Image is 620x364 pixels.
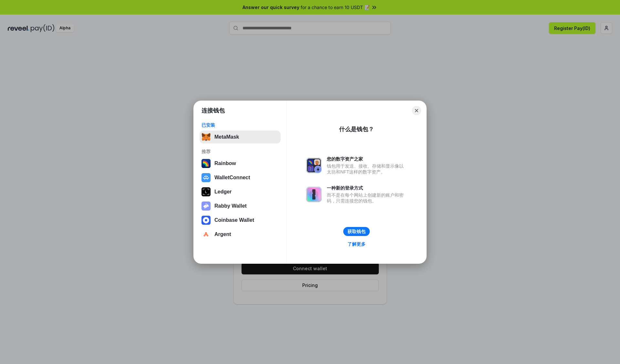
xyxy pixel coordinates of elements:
[201,107,225,114] h1: 连接钱包
[306,158,322,173] img: svg+xml,%3Csvg%20xmlns%3D%22http%3A%2F%2Fwww.w3.org%2F2000%2Fsvg%22%20fill%3D%22none%22%20viewBox...
[201,173,211,182] img: svg+xml,%3Csvg%20width%3D%2228%22%20height%3D%2228%22%20viewBox%3D%220%200%2028%2028%22%20fill%3D...
[214,134,239,140] div: MetaMask
[200,200,281,212] button: Rabby Wallet
[327,185,407,191] div: 一种新的登录方式
[214,175,250,181] div: WalletConnect
[214,203,247,209] div: Rabby Wallet
[343,227,370,236] button: 获取钱包
[339,125,374,133] div: 什么是钱包？
[214,161,236,166] div: Rainbow
[200,185,281,198] button: Ledger
[201,216,211,225] img: svg+xml,%3Csvg%20width%3D%2228%22%20height%3D%2228%22%20viewBox%3D%220%200%2028%2028%22%20fill%3D...
[214,217,254,223] div: Coinbase Wallet
[214,231,231,237] div: Argent
[347,229,366,234] div: 获取钱包
[201,230,211,239] img: svg+xml,%3Csvg%20width%3D%2228%22%20height%3D%2228%22%20viewBox%3D%220%200%2028%2028%22%20fill%3D...
[201,133,211,142] img: svg+xml,%3Csvg%20fill%3D%22none%22%20height%3D%2233%22%20viewBox%3D%220%200%2035%2033%22%20width%...
[201,159,211,168] img: svg+xml,%3Csvg%20width%3D%22120%22%20height%3D%22120%22%20viewBox%3D%220%200%20120%20120%22%20fil...
[306,187,322,202] img: svg+xml,%3Csvg%20xmlns%3D%22http%3A%2F%2Fwww.w3.org%2F2000%2Fsvg%22%20fill%3D%22none%22%20viewBox...
[327,192,407,204] div: 而不是在每个网站上创建新的账户和密码，只需连接您的钱包。
[200,171,281,184] button: WalletConnect
[327,156,407,162] div: 您的数字资产之家
[200,131,281,143] button: MetaMask
[201,187,211,196] img: svg+xml,%3Csvg%20xmlns%3D%22http%3A%2F%2Fwww.w3.org%2F2000%2Fsvg%22%20width%3D%2228%22%20height%3...
[344,240,369,248] a: 了解更多
[214,189,232,195] div: Ledger
[347,241,366,247] div: 了解更多
[412,106,421,115] button: Close
[200,214,281,227] button: Coinbase Wallet
[327,163,407,175] div: 钱包用于发送、接收、存储和显示像以太坊和NFT这样的数字资产。
[201,202,211,211] img: svg+xml,%3Csvg%20xmlns%3D%22http%3A%2F%2Fwww.w3.org%2F2000%2Fsvg%22%20fill%3D%22none%22%20viewBox...
[201,122,279,128] div: 已安装
[200,157,281,170] button: Rainbow
[201,149,279,154] div: 推荐
[200,228,281,241] button: Argent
